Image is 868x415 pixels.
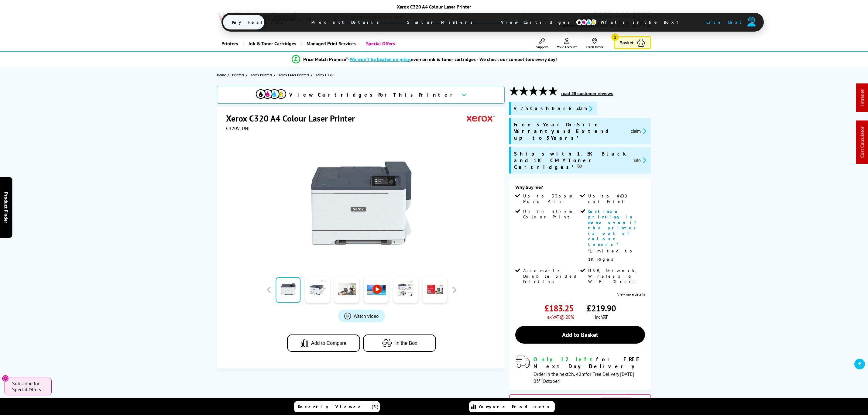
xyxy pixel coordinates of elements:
[747,17,756,26] img: user-headset-duotone.svg
[632,157,648,164] button: promo-description
[559,91,615,96] button: read 29 customer reviews
[619,39,633,47] span: Basket
[575,105,594,112] button: promo-description
[614,36,651,49] a: Basket 1
[539,377,543,382] sup: rd
[278,72,311,78] a: Xerox Laser Printers
[302,15,391,29] span: Product Details
[226,113,361,124] h1: Xerox C320 A4 Colour Laser Printer
[217,72,226,78] span: Home
[250,72,272,78] span: Xerox Printers
[557,45,577,49] span: Your Account
[557,38,577,49] a: Your Account
[360,36,400,51] a: Special Offers
[3,192,9,223] span: Product Finder
[217,72,228,78] a: Home
[354,313,379,319] span: Watch video
[298,404,379,410] span: Recently Viewed (5)
[547,314,574,320] span: ex VAT @ 20%
[301,36,360,51] a: Managed Print Services
[294,401,380,412] a: Recently Viewed (5)
[315,72,335,78] a: Xerox C320
[311,341,347,346] span: Add to Compare
[859,90,865,106] a: Intranet
[223,15,296,29] span: Key Features
[226,125,250,131] span: C320V_DNI
[706,19,744,25] span: Live Chat
[514,105,572,112] span: £25 Cashback
[544,303,574,314] span: £183.25
[533,356,596,363] span: Only 12 left
[302,143,421,262] img: Xerox C320
[592,15,694,29] span: What’s in the Box?
[588,247,644,263] p: *Limited to 1K Pages
[232,72,244,78] span: Printers
[629,128,648,135] button: promo-description
[492,14,585,30] span: View Cartridges
[348,56,557,62] div: - even on ink & toner cartridges - We check our competitors every day!
[515,326,645,344] a: Add to Basket
[588,209,639,247] span: Continue printing in mono even if the printer is out of colour toners*
[467,113,495,124] img: Xerox
[588,193,644,204] span: Up to 4800 dpi Print
[303,56,348,62] span: Price Match Promise*
[221,4,647,10] div: Xerox C320 A4 Colour Laser Printer
[617,292,645,297] a: View more details
[12,380,46,393] span: Subscribe for Special Offers
[363,334,436,352] button: In the Box
[514,121,626,141] span: Free 3 Year On-Site Warranty and Extend up to 5 Years*
[232,72,246,78] a: Printers
[515,356,645,384] div: modal_delivery
[250,72,274,78] a: Xerox Printers
[523,268,579,284] span: Automatic Double Sided Printing
[576,19,597,26] img: cmyk-icon.svg
[536,45,548,49] span: Support
[533,356,645,370] div: for FREE Next Day Delivery
[315,72,334,78] span: Xerox C320
[568,371,585,377] span: 2h, 42m
[533,371,634,384] span: Order in the next for Free Delivery [DATE] 03 October!
[289,91,456,98] span: View Cartridges For This Printer
[600,397,632,409] span: View
[194,54,655,65] li: modal_Promise
[515,184,645,193] div: Why buy me?
[586,38,603,49] a: Track Order
[611,33,619,41] span: 1
[398,15,485,29] span: Similar Printers
[587,303,616,314] span: £219.90
[523,193,579,204] span: Up to 33ppm Mono Print
[479,404,553,410] span: Compare Products
[595,314,608,320] span: inc VAT
[588,268,644,284] span: USB, Network, Wireless & Wi-Fi Direct
[243,36,301,51] a: Ink & Toner Cartridges
[859,127,865,158] a: Cost Calculator
[536,38,548,49] a: Support
[514,150,629,170] span: Ships with 1.5K Black and 1K CMY Toner Cartridges*
[338,310,385,322] a: Product_All_Videos
[287,334,360,352] button: Add to Compare
[256,89,286,99] img: View Cartridges
[395,341,417,346] span: In the Box
[469,401,555,412] a: Compare Products
[217,36,243,51] a: Printers
[2,375,9,382] button: Close
[278,72,309,78] span: Xerox Laser Printers
[350,56,411,62] span: We won’t be beaten on price,
[249,36,296,51] span: Ink & Toner Cartridges
[523,209,579,220] span: Up to 33ppm Colour Print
